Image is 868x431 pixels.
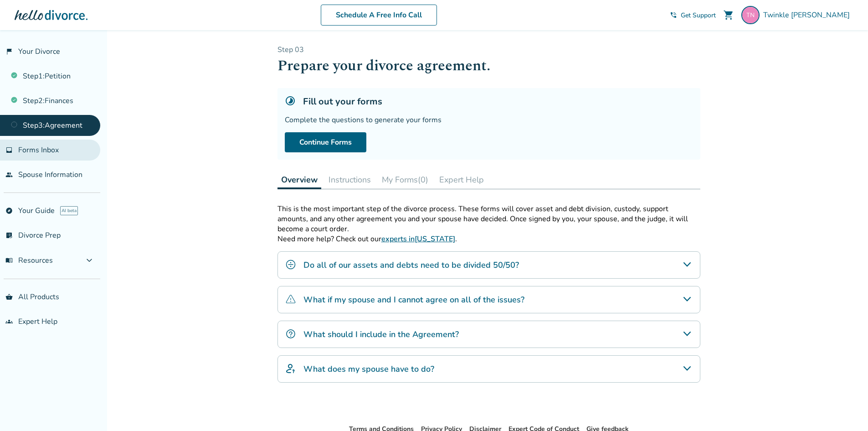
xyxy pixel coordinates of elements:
[5,146,13,154] span: inbox
[681,11,716,20] span: Get Support
[670,11,716,20] a: phone_in_talkGet Support
[277,234,700,244] p: Need more help? Check out our .
[277,171,321,189] button: Overview
[5,257,13,264] span: menu_book
[277,355,700,383] div: What does my spouse have to do?
[5,48,13,55] span: flag_2
[285,115,693,125] div: Complete the questions to generate your forms
[5,171,13,178] span: people
[670,11,677,19] span: phone_in_talk
[303,363,434,375] h4: What does my spouse have to do?
[277,286,700,313] div: What if my spouse and I cannot agree on all of the issues?
[60,206,78,215] span: AI beta
[285,328,296,339] img: What should I include in the Agreement?
[277,204,700,234] p: This is the most important step of the divorce process. These forms will cover asset and debt div...
[378,171,432,189] button: My Forms(0)
[303,95,382,108] h5: Fill out your forms
[277,45,700,55] p: Step 0 3
[723,10,734,21] span: shopping_cart
[5,232,13,239] span: list_alt_check
[277,55,700,77] h1: Prepare your divorce agreement.
[277,321,700,348] div: What should I include in the Agreement?
[277,251,700,279] div: Do all of our assets and debts need to be divided 50/50?
[285,363,296,374] img: What does my spouse have to do?
[321,5,437,26] a: Schedule A Free Info Call
[84,255,95,266] span: expand_more
[741,6,760,24] img: twwinnkle@yahoo.com
[18,145,59,155] span: Forms Inbox
[381,234,455,244] a: experts in[US_STATE]
[763,10,853,20] span: Twinkle [PERSON_NAME]
[822,387,868,431] iframe: Chat Widget
[303,294,524,306] h4: What if my spouse and I cannot agree on all of the issues?
[285,259,296,270] img: Do all of our assets and debts need to be divided 50/50?
[5,293,13,301] span: shopping_basket
[5,207,13,214] span: explore
[5,318,13,325] span: groups
[436,171,488,189] button: Expert Help
[303,259,519,271] h4: Do all of our assets and debts need to be divided 50/50?
[285,132,366,152] a: Continue Forms
[303,328,459,340] h4: What should I include in the Agreement?
[325,171,375,189] button: Instructions
[285,294,296,305] img: What if my spouse and I cannot agree on all of the issues?
[5,255,53,265] span: Resources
